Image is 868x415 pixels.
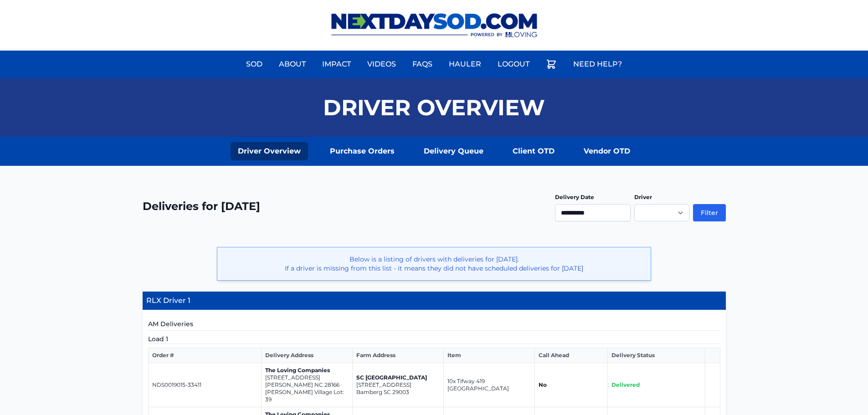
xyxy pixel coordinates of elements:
[416,142,491,160] a: Delivery Queue
[568,53,627,75] a: Need Help?
[152,381,257,389] p: NDS0019015-33411
[356,374,440,381] p: SC [GEOGRAPHIC_DATA]
[576,142,637,160] a: Vendor OTD
[443,363,534,407] td: 10x Tifway 419 [GEOGRAPHIC_DATA]
[148,334,720,344] h5: Load 1
[356,389,440,396] p: Bamberg SC 29003
[323,97,545,118] h1: Driver Overview
[534,348,607,363] th: Call Ahead
[443,53,487,75] a: Hauler
[611,381,640,388] span: Delivered
[265,381,349,389] p: [PERSON_NAME] NC 28166
[539,381,547,388] strong: No
[231,142,308,160] a: Driver Overview
[608,348,705,363] th: Delivery Status
[443,348,534,363] th: Item
[317,53,356,75] a: Impact
[265,389,349,403] p: [PERSON_NAME] Village Lot: 39
[356,381,440,389] p: [STREET_ADDRESS]
[241,53,268,75] a: Sod
[634,194,652,200] label: Driver
[492,53,535,75] a: Logout
[693,204,726,221] button: Filter
[362,53,401,75] a: Videos
[148,319,720,331] h5: AM Deliveries
[505,142,562,160] a: Client OTD
[407,53,438,75] a: FAQs
[555,194,594,200] label: Delivery Date
[148,348,261,363] th: Order #
[225,255,643,273] p: Below is a listing of drivers with deliveries for [DATE]. If a driver is missing from this list -...
[265,367,349,374] p: The Loving Companies
[143,199,260,214] h2: Deliveries for [DATE]
[261,348,352,363] th: Delivery Address
[352,348,443,363] th: Farm Address
[273,53,311,75] a: About
[323,142,402,160] a: Purchase Orders
[265,374,349,381] p: [STREET_ADDRESS]
[143,292,726,310] h4: RLX Driver 1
